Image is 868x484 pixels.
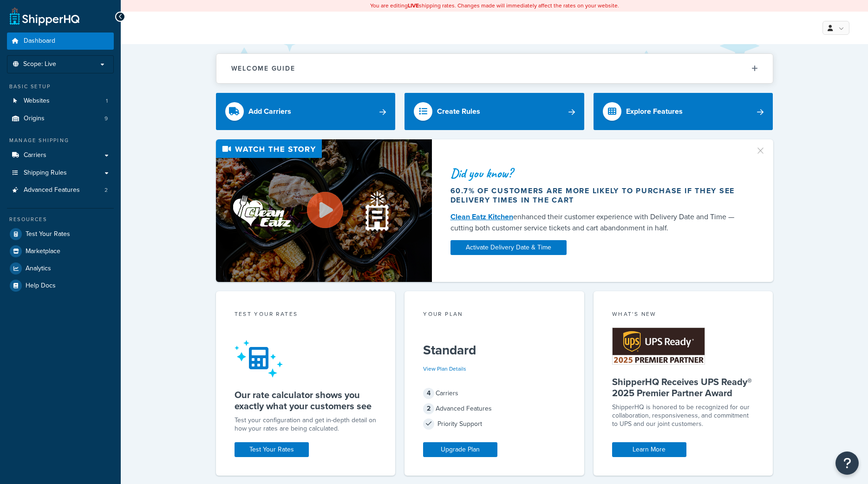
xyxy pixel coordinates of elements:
[7,147,114,164] a: Carriers
[216,93,396,130] a: Add Carriers
[594,93,773,130] a: Explore Features
[7,83,114,91] div: Basic Setup
[423,418,566,431] div: Priority Support
[612,403,755,428] p: ShipperHQ is honored to be recognized for our collaboration, responsiveness, and commitment to UP...
[7,182,114,199] a: Advanced Features2
[104,115,108,123] span: 9
[7,33,114,50] a: Dashboard
[7,110,114,127] li: Origins
[437,105,480,118] div: Create Rules
[7,182,114,199] li: Advanced Features
[423,310,566,320] div: Your Plan
[24,97,50,105] span: Websites
[24,37,55,45] span: Dashboard
[24,151,46,159] span: Carriers
[26,248,60,255] span: Marketplace
[24,169,67,177] span: Shipping Rules
[423,387,566,400] div: Carriers
[450,211,513,222] a: Clean Eatz Kitchen
[104,186,108,194] span: 2
[7,243,114,260] a: Marketplace
[7,164,114,182] a: Shipping Rules
[612,376,755,399] h5: ShipperHQ Receives UPS Ready® 2025 Premier Partner Award
[450,167,744,180] div: Did you know?
[450,240,567,255] a: Activate Delivery Date & Time
[26,230,70,238] span: Test Your Rates
[248,105,291,118] div: Add Carriers
[7,92,114,110] li: Websites
[612,442,686,457] a: Learn More
[7,137,114,144] div: Manage Shipping
[23,60,56,68] span: Scope: Live
[423,403,434,414] span: 2
[216,54,773,83] button: Welcome Guide
[26,265,51,273] span: Analytics
[626,105,683,118] div: Explore Features
[7,277,114,294] a: Help Docs
[235,389,377,412] h5: Our rate calculator shows you exactly what your customers see
[423,388,434,399] span: 4
[450,211,744,234] div: enhanced their customer experience with Delivery Date and Time — cutting both customer service ti...
[835,451,859,475] button: Open Resource Center
[106,97,108,105] span: 1
[7,92,114,110] a: Websites1
[450,186,744,205] div: 60.7% of customers are more likely to purchase if they see delivery times in the cart
[423,402,566,415] div: Advanced Features
[408,1,419,10] b: LIVE
[7,110,114,127] a: Origins9
[235,310,377,320] div: Test your rates
[423,343,566,358] h5: Standard
[235,442,309,457] a: Test Your Rates
[7,226,114,242] a: Test Your Rates
[7,216,114,223] div: Resources
[423,365,466,373] a: View Plan Details
[7,260,114,277] a: Analytics
[235,416,377,433] div: Test your configuration and get in-depth detail on how your rates are being calculated.
[24,186,80,194] span: Advanced Features
[24,115,45,123] span: Origins
[26,282,56,290] span: Help Docs
[612,310,755,320] div: What's New
[231,65,295,72] h2: Welcome Guide
[423,442,497,457] a: Upgrade Plan
[216,139,432,282] img: Video thumbnail
[405,93,584,130] a: Create Rules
